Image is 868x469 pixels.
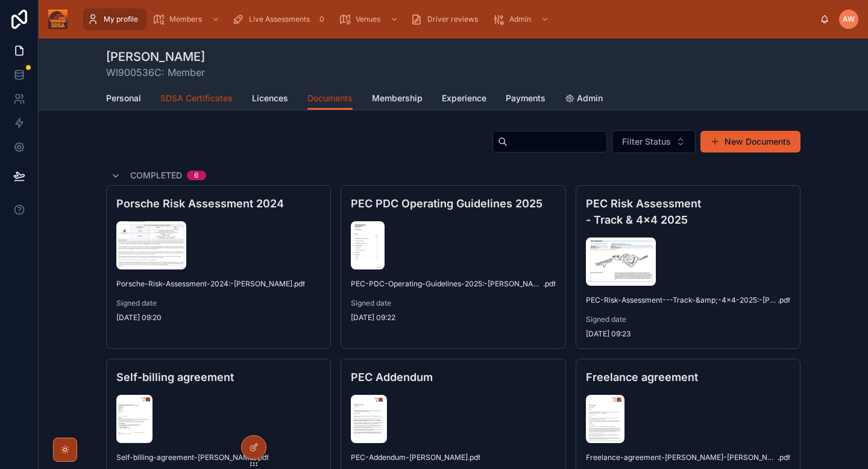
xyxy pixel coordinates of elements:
[48,10,68,29] img: App logo
[586,395,624,443] img: Freelance.jpg
[351,395,387,443] img: PEC-Addendum.jpg
[106,87,141,112] a: Personal
[427,14,478,24] span: Driver reviews
[407,8,486,30] a: Driver reviews
[586,369,790,385] h4: Freelance agreement
[106,65,205,80] span: WI900536C: Member
[104,14,138,24] span: My profile
[356,14,380,24] span: Venues
[586,329,790,339] span: [DATE] 09:23
[622,136,671,148] span: Filter Status
[116,221,186,269] img: Screenshot-2025-06-26-at-09.53.59.png
[586,295,778,305] span: PEC-Risk-Assessment---Track-&amp;-4x4-2025:-[PERSON_NAME]
[586,238,656,286] img: Screenshot-2025-06-26-at-09.58.20.png
[612,130,696,153] button: Select Button
[778,295,790,305] span: .pdf
[307,92,353,104] span: Documents
[506,87,546,112] a: Payments
[194,171,199,180] div: 6
[149,8,226,30] a: Members
[565,87,603,112] a: Admin
[116,395,153,443] img: Self-bill.jpg
[249,14,310,24] span: Live Assessments
[351,221,385,269] img: Screenshot-2025-06-26-at-09.52.49.png
[700,131,800,153] button: New Documents
[351,298,555,308] span: Signed date
[77,6,820,33] div: scrollable content
[778,453,790,462] span: .pdf
[351,195,555,212] h4: PEC PDC Operating Guidelines 2025
[315,12,329,27] div: 0
[116,453,256,462] span: Self-billing-agreement-[PERSON_NAME]
[83,8,146,30] a: My profile
[372,87,423,112] a: Membership
[586,315,790,324] span: Signed date
[160,92,233,104] span: SDSA Certificates
[468,453,480,462] span: .pdf
[252,92,288,104] span: Licences
[130,169,182,181] span: Completed
[292,279,305,289] span: .pdf
[506,92,546,104] span: Payments
[106,92,141,104] span: Personal
[577,92,603,104] span: Admin
[351,313,555,323] span: [DATE] 09:22
[116,279,292,289] span: Porsche-Risk-Assessment-2024:-[PERSON_NAME]
[160,87,233,112] a: SDSA Certificates
[106,48,205,65] h1: [PERSON_NAME]
[335,8,404,30] a: Venues
[116,195,321,212] h4: Porsche Risk Assessment 2024
[843,14,855,24] span: AW
[228,8,333,30] a: Live Assessments0
[372,92,423,104] span: Membership
[169,14,202,24] span: Members
[116,298,321,308] span: Signed date
[307,87,353,110] a: Documents
[586,195,790,228] h4: PEC Risk Assessment - Track & 4x4 2025
[116,369,321,385] h4: Self-billing agreement
[586,453,778,462] span: Freelance-agreement-[PERSON_NAME]-[PERSON_NAME]
[509,14,531,24] span: Admin
[489,8,555,30] a: Admin
[252,87,288,112] a: Licences
[442,92,486,104] span: Experience
[543,279,556,289] span: .pdf
[351,369,555,385] h4: PEC Addendum
[351,279,542,289] span: PEC-PDC-Operating-Guidelines-2025:-[PERSON_NAME]
[442,87,486,112] a: Experience
[116,313,321,323] span: [DATE] 09:20
[351,453,468,462] span: PEC-Addendum-[PERSON_NAME]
